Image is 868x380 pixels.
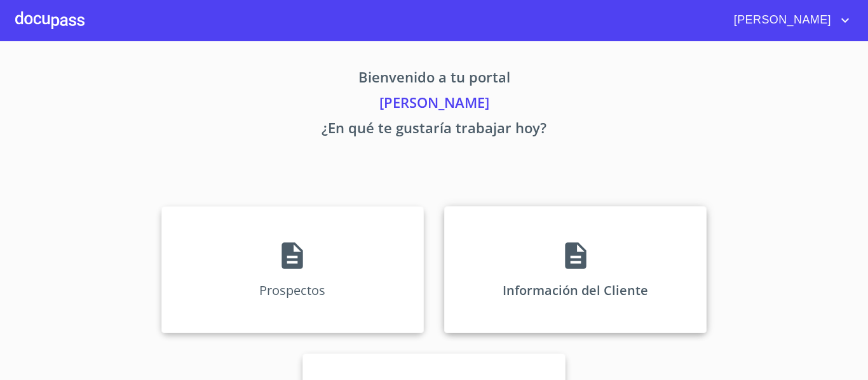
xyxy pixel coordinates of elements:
[724,10,837,30] span: [PERSON_NAME]
[43,67,825,92] p: Bienvenido a tu portal
[43,117,825,143] p: ¿En qué te gustaría trabajar hoy?
[503,282,648,299] p: Información del Cliente
[724,10,853,30] button: account of current user
[259,282,325,299] p: Prospectos
[43,92,825,117] p: [PERSON_NAME]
